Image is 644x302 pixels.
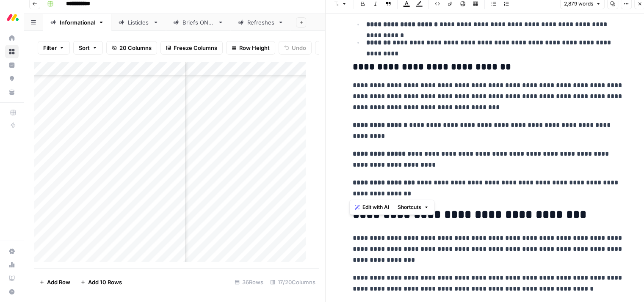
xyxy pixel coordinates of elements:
a: Opportunities [5,72,19,85]
div: 36 Rows [231,275,267,289]
a: Browse [5,45,19,58]
span: Row Height [239,44,270,52]
span: Add Row [47,278,70,286]
a: Usage [5,258,19,272]
button: 20 Columns [106,41,157,55]
span: Undo [292,44,306,52]
a: Briefs ONLY [166,14,231,31]
a: Insights [5,58,19,72]
button: Undo [279,41,312,55]
button: Sort [73,41,103,55]
button: Add 10 Rows [75,275,127,289]
button: Edit with AI [351,202,392,213]
span: Edit with AI [362,203,389,211]
div: 17/20 Columns [267,275,319,289]
span: Add 10 Rows [88,278,122,286]
span: Freeze Columns [174,44,217,52]
button: Filter [38,41,70,55]
div: Refreshes [247,18,274,27]
a: Your Data [5,85,19,99]
div: Informational [60,18,95,27]
button: Add Row [34,275,75,289]
button: Workspace: Monday.com [5,7,19,28]
button: Shortcuts [394,202,432,213]
button: Freeze Columns [160,41,223,55]
a: Learning Hub [5,272,19,285]
img: Monday.com Logo [5,10,20,25]
a: Listicles [111,14,166,31]
span: 20 Columns [119,44,152,52]
a: Informational [43,14,111,31]
span: Filter [43,44,57,52]
div: Listicles [128,18,149,27]
span: Sort [79,44,90,52]
span: Shortcuts [398,203,421,211]
a: Refreshes [231,14,291,31]
button: Help + Support [5,285,19,299]
button: Row Height [226,41,275,55]
a: Settings [5,244,19,258]
div: Briefs ONLY [182,18,214,27]
a: Home [5,31,19,45]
